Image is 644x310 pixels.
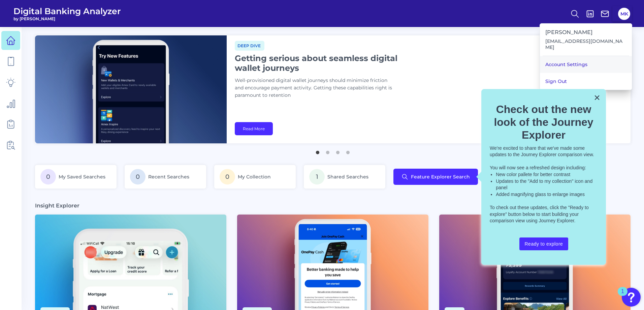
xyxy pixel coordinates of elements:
p: We're excited to share that we've made some updates to the Journey Explorer comparison view. [490,145,598,158]
li: Added magnifying glass to enlarge images [496,191,598,198]
img: bannerImg [35,35,227,143]
span: My Saved Searches [59,174,105,180]
li: New color pallete for better contrast [496,171,598,178]
h1: Getting serious about seamless digital wallet journeys [235,53,403,73]
button: 2 [324,147,331,154]
button: Open Resource Center, 1 new notification [622,288,641,307]
span: Shared Searches [327,174,368,180]
button: Sign Out [540,73,632,90]
p: You will now see a refreshed design including: [490,165,598,171]
p: To check out these updates, click the "Ready to explore" button below to start building your comp... [490,204,598,224]
span: My Collection [238,174,271,180]
span: 0 [220,169,235,185]
button: 3 [334,147,341,154]
button: MK [618,8,630,20]
p: Well-provisioned digital wallet journeys should minimize friction and encourage payment activity.... [235,77,403,99]
div: 1 [621,291,624,300]
p: [EMAIL_ADDRESS][DOMAIN_NAME] [545,38,626,50]
button: 4 [345,147,351,154]
button: 1 [314,147,321,154]
span: Recent Searches [148,174,189,180]
a: Account Settings [540,56,632,73]
button: Ready to explore [519,237,569,250]
span: 0 [130,169,146,185]
a: Read More [235,122,273,135]
span: by [PERSON_NAME] [13,16,121,21]
span: 1 [309,169,325,185]
span: 0 [40,169,56,185]
span: Feature Explorer Search [411,174,470,179]
button: Close [594,92,600,103]
h3: [PERSON_NAME] [545,29,626,35]
li: Updates to the "Add to my collection" icon and panel [496,178,598,191]
span: Deep dive [235,41,264,51]
h3: Insight Explorer [35,202,79,209]
span: Digital Banking Analyzer [13,6,121,16]
h2: Check out the new look of the Journey Explorer [490,103,598,142]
